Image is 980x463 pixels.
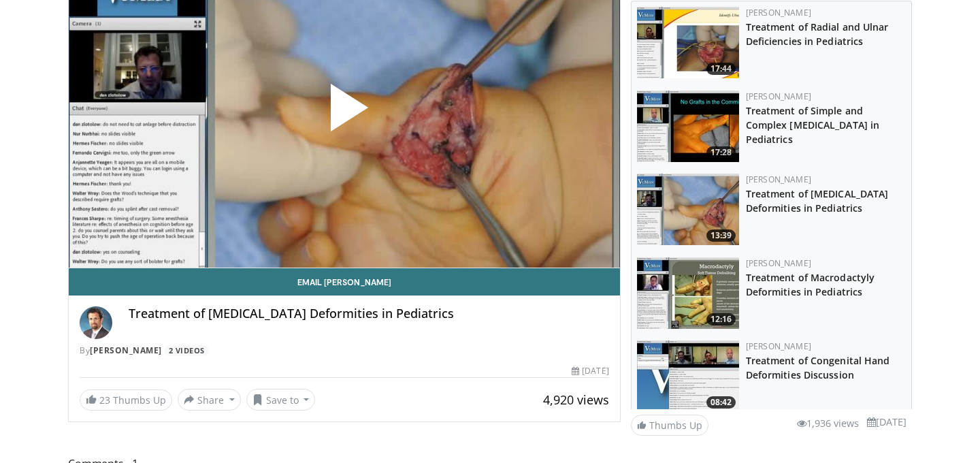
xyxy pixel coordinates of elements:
[867,415,906,430] li: [DATE]
[637,257,739,329] a: 12:16
[706,63,736,75] span: 17:44
[637,7,739,78] a: 17:44
[637,340,739,412] img: 5SPjETdNCPS-ZANX4xMDoxOjB1O8AjAz.150x105_q85_crop-smart_upscale.jpg
[80,345,609,357] div: By
[637,257,739,329] img: 27ada0f1-222c-45ae-948c-e18b0f2d386e.150x105_q85_crop-smart_upscale.jpg
[543,392,609,408] span: 4,920 views
[746,104,880,146] a: Treatment of Simple and Complex [MEDICAL_DATA] in Pediatrics
[746,174,811,185] a: [PERSON_NAME]
[129,306,609,321] h4: Treatment of [MEDICAL_DATA] Deformities in Pediatrics
[746,187,889,214] a: Treatment of [MEDICAL_DATA] Deformities in Pediatrics
[746,271,875,298] a: Treatment of Macrodactyly Deformities in Pediatrics
[706,229,736,242] span: 13:39
[572,365,608,377] div: [DATE]
[637,340,739,412] a: 08:42
[69,268,620,296] a: Email [PERSON_NAME]
[637,174,739,245] a: 13:39
[637,7,739,78] img: 038f094d-0934-43e8-9a62-851d211cddfe.150x105_q85_crop-smart_upscale.jpg
[706,313,736,325] span: 12:16
[746,354,890,381] a: Treatment of Congenital Hand Deformities Discussion
[164,345,209,357] a: 2 Videos
[797,416,859,431] li: 1,936 views
[637,91,739,162] a: 17:28
[90,345,162,356] a: [PERSON_NAME]
[80,306,112,339] img: Avatar
[246,389,316,411] button: Save to
[746,7,811,18] a: [PERSON_NAME]
[746,91,811,102] a: [PERSON_NAME]
[706,146,736,159] span: 17:28
[637,91,739,162] img: d23882e0-d2d0-49a4-8f5f-2b9bbcbe710a.150x105_q85_crop-smart_upscale.jpg
[746,20,889,48] a: Treatment of Radial and Ulnar Deficiencies in Pediatrics
[631,415,708,436] a: Thumbs Up
[637,174,739,245] img: e5120947-078f-4803-89a4-11d47330b1e0.150x105_q85_crop-smart_upscale.jpg
[222,46,467,180] button: Play Video
[746,340,811,352] a: [PERSON_NAME]
[178,389,241,411] button: Share
[746,257,811,269] a: [PERSON_NAME]
[99,394,110,406] span: 23
[80,389,172,411] a: 23 Thumbs Up
[706,396,736,409] span: 08:42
